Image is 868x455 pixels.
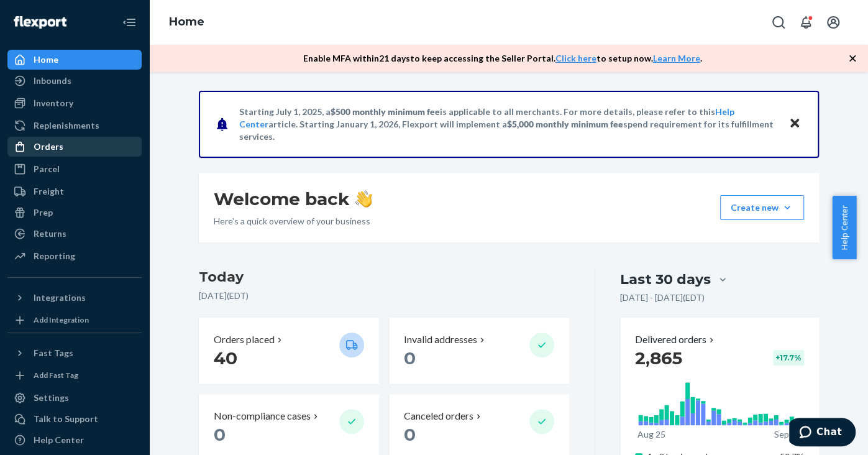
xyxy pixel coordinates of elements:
a: Add Fast Tag [7,368,142,383]
div: Talk to Support [34,413,98,425]
button: Invalid addresses 0 [389,318,569,384]
a: Replenishments [7,116,142,136]
p: Canceled orders [404,409,473,423]
div: Prep [34,206,53,219]
button: Help Center [832,196,856,259]
p: Aug 25 [637,428,665,441]
span: 40 [214,347,237,369]
div: Parcel [34,163,60,175]
a: Learn More [653,53,700,63]
button: Orders placed 40 [199,318,379,384]
button: Delivered orders [635,333,716,347]
div: Add Integration [34,315,89,325]
span: 0 [404,347,416,369]
button: Talk to Support [7,409,142,429]
a: Parcel [7,159,142,179]
a: Prep [7,203,142,223]
h1: Welcome back [214,188,372,210]
p: Here’s a quick overview of your business [214,215,372,227]
button: Open account menu [821,10,846,35]
p: Enable MFA within 21 days to keep accessing the Seller Portal. to setup now. . [303,52,702,65]
button: Open notifications [793,10,818,35]
a: Freight [7,182,142,201]
button: Fast Tags [7,343,142,363]
div: Reporting [34,250,75,262]
a: Inventory [7,93,142,113]
span: 0 [404,424,416,445]
a: Inbounds [7,71,142,91]
div: Integrations [34,292,86,304]
a: Returns [7,224,142,244]
img: hand-wave emoji [355,190,372,208]
p: Invalid addresses [404,333,477,347]
div: Returns [34,227,66,240]
div: Help Center [34,434,84,446]
span: 2,865 [635,347,682,369]
div: Last 30 days [620,270,711,289]
p: Orders placed [214,333,275,347]
a: Click here [555,53,596,63]
div: Inventory [34,97,73,109]
button: Close [787,115,803,133]
p: Sep 24 [774,428,800,441]
a: Help Center [7,430,142,450]
a: Settings [7,388,142,408]
div: Replenishments [34,119,99,132]
span: $5,000 monthly minimum fee [507,119,623,129]
div: Orders [34,140,63,153]
span: 0 [214,424,226,445]
a: Reporting [7,246,142,266]
p: Non-compliance cases [214,409,311,423]
a: Home [7,50,142,70]
button: Close Navigation [117,10,142,35]
a: Home [169,15,204,29]
div: + 17.7 % [773,350,804,365]
p: [DATE] - [DATE] ( EDT ) [620,292,705,304]
iframe: Opens a widget where you can chat to one of our agents [789,418,856,449]
div: Inbounds [34,75,71,87]
img: Flexport logo [14,16,66,29]
button: Create new [720,195,804,220]
div: Add Fast Tag [34,370,78,380]
div: Home [34,53,58,66]
a: Add Integration [7,313,142,328]
button: Integrations [7,288,142,308]
div: Freight [34,185,64,198]
h3: Today [199,267,570,287]
div: Settings [34,392,69,404]
p: Starting July 1, 2025, a is applicable to all merchants. For more details, please refer to this a... [239,106,777,143]
a: Orders [7,137,142,157]
ol: breadcrumbs [159,4,214,40]
p: [DATE] ( EDT ) [199,290,570,302]
div: Fast Tags [34,347,73,359]
span: $500 monthly minimum fee [331,106,440,117]
button: Open Search Box [766,10,791,35]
